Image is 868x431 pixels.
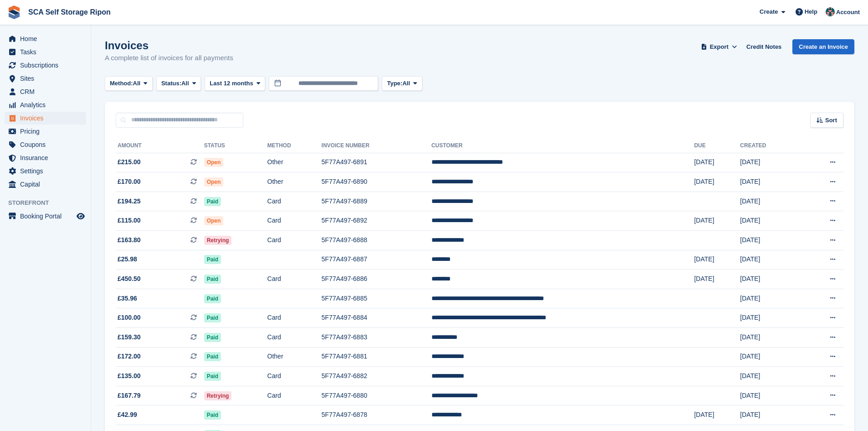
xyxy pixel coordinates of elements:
[267,231,322,250] td: Card
[322,386,431,405] td: 5F77A497-6880
[204,275,221,284] span: Paid
[118,157,141,167] span: £215.00
[161,79,181,88] span: Status:
[322,347,431,367] td: 5F77A497-6881
[204,372,221,381] span: Paid
[760,7,778,16] span: Create
[322,250,431,270] td: 5F77A497-6887
[205,76,265,91] button: Last 12 months
[118,371,141,381] span: £135.00
[740,405,800,425] td: [DATE]
[740,270,800,289] td: [DATE]
[8,198,91,208] span: Storefront
[322,308,431,328] td: 5F77A497-6884
[118,332,141,342] span: £159.30
[694,250,740,270] td: [DATE]
[740,231,800,250] td: [DATE]
[267,270,322,289] td: Card
[20,112,75,125] span: Invoices
[431,139,694,153] th: Customer
[105,76,153,91] button: Method: All
[20,46,75,58] span: Tasks
[5,151,86,164] a: menu
[267,347,322,367] td: Other
[5,46,86,58] a: menu
[740,211,800,231] td: [DATE]
[322,289,431,308] td: 5F77A497-6885
[5,112,86,125] a: menu
[20,138,75,151] span: Coupons
[118,216,141,225] span: £115.00
[382,76,422,91] button: Type: All
[322,231,431,250] td: 5F77A497-6888
[740,139,800,153] th: Created
[118,352,141,361] span: £172.00
[322,405,431,425] td: 5F77A497-6878
[322,153,431,172] td: 5F77A497-6891
[204,294,221,303] span: Paid
[204,216,224,225] span: Open
[156,76,201,91] button: Status: All
[5,125,86,138] a: menu
[5,59,86,72] a: menu
[5,85,86,98] a: menu
[204,197,221,206] span: Paid
[694,270,740,289] td: [DATE]
[710,42,729,52] span: Export
[204,410,221,420] span: Paid
[694,139,740,153] th: Due
[204,333,221,342] span: Paid
[740,367,800,386] td: [DATE]
[181,79,189,88] span: All
[740,192,800,211] td: [DATE]
[694,405,740,425] td: [DATE]
[204,352,221,361] span: Paid
[267,192,322,211] td: Card
[5,138,86,151] a: menu
[20,210,75,223] span: Booking Portal
[118,177,141,187] span: £170.00
[118,391,141,400] span: £167.79
[204,236,232,245] span: Retrying
[740,289,800,308] td: [DATE]
[267,211,322,231] td: Card
[204,391,232,400] span: Retrying
[699,39,739,54] button: Export
[5,32,86,45] a: menu
[20,99,75,111] span: Analytics
[118,294,137,303] span: £35.96
[322,270,431,289] td: 5F77A497-6886
[25,5,114,20] a: SCA Self Storage Ripon
[20,125,75,138] span: Pricing
[118,235,141,245] span: £163.80
[322,192,431,211] td: 5F77A497-6889
[805,7,817,16] span: Help
[118,254,137,264] span: £25.98
[110,79,133,88] span: Method:
[204,158,224,167] span: Open
[75,211,86,222] a: Preview store
[118,197,141,206] span: £194.25
[204,255,221,264] span: Paid
[267,328,322,348] td: Card
[20,32,75,45] span: Home
[740,347,800,367] td: [DATE]
[402,79,410,88] span: All
[118,313,141,322] span: £100.00
[387,79,402,88] span: Type:
[267,386,322,405] td: Card
[322,328,431,348] td: 5F77A497-6883
[7,5,21,19] img: stora-icon-8386f47178a22dfd0bd8f6a31ec36ba5ce8667c1dd55bd0f319d3a0aa187defe.svg
[743,39,785,54] a: Credit Notes
[267,308,322,328] td: Card
[740,386,800,405] td: [DATE]
[322,172,431,192] td: 5F77A497-6890
[5,165,86,177] a: menu
[740,328,800,348] td: [DATE]
[267,153,322,172] td: Other
[20,151,75,164] span: Insurance
[105,53,233,63] p: A complete list of invoices for all payments
[267,367,322,386] td: Card
[740,250,800,270] td: [DATE]
[792,39,854,54] a: Create an Invoice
